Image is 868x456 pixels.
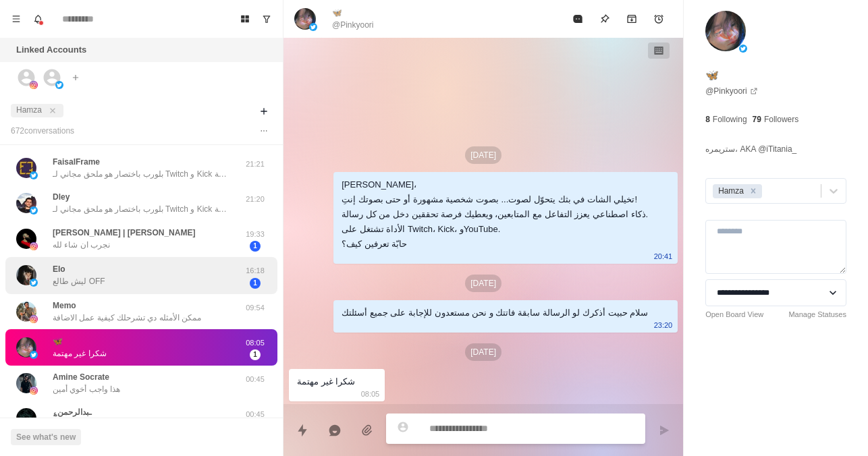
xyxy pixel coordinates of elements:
img: picture [30,351,38,359]
p: ؏ـبدالرحمن [53,406,92,418]
p: Elo [53,263,65,275]
p: 08:05 [361,387,380,401]
button: Quick replies [289,417,316,444]
img: picture [16,229,36,249]
img: picture [309,23,317,31]
button: close [46,104,59,117]
p: شكرا غير مهتمة [53,347,107,360]
button: Send message [651,417,678,444]
p: 09:54 [238,302,272,314]
p: 23:20 [654,318,673,333]
p: ستريمره، AKA @iTitania_ [705,142,796,156]
span: 1 [250,349,261,360]
button: Options [256,123,272,139]
div: شكرا غير مهتمة [297,374,355,389]
img: picture [16,337,36,358]
div: [PERSON_NAME]، تخيلي الشات في بثك يتحوّل لصوت... بصوت شخصية مشهورة أو حتى بصوتك إنتِ! ذكاء اصطناع... [342,177,648,252]
button: Show unread conversations [256,8,277,30]
p: بلورب باختصار هو ملحق مجاني لـ Twitch و Kick يتيح لجمهورك إرسال رسائل صوتية (TTS) أو تشغيل تنبيها... [53,168,228,180]
img: picture [30,387,38,395]
p: @Pinkyoori [332,19,374,31]
span: 1 [250,278,261,289]
a: @Pinkyoori [705,85,758,97]
p: [PERSON_NAME] | [PERSON_NAME] [53,227,195,239]
button: Archive [618,5,645,32]
img: picture [30,171,38,179]
p: FaisalFrame [53,156,100,168]
img: picture [16,408,36,428]
button: See what's new [11,429,81,445]
button: Add filters [256,103,272,119]
img: picture [705,11,746,51]
p: 00:45 [238,374,272,385]
img: picture [16,373,36,393]
img: picture [55,81,63,89]
p: Amine Socrate [53,371,109,383]
button: Add account [67,69,84,86]
p: 08:05 [238,337,272,349]
button: Board View [234,8,256,30]
img: picture [16,193,36,213]
div: Remove Hamza [746,184,761,198]
p: [DATE] [465,146,501,164]
button: Menu [5,8,27,30]
img: picture [30,242,38,250]
p: 00:45 [238,409,272,420]
p: ممكن الأمثله دي تشرحلك كيفية عمل الاضافة [53,312,201,324]
button: Reply with AI [321,417,348,444]
div: سلام حبيت أذكرك لو الرسالة سابقة فاتتك و نحن مستعدون للإجابة على جميع أسئلتك [342,306,648,320]
img: picture [16,265,36,285]
p: نجرب ان شاء لله [53,239,110,251]
button: Add reminder [645,5,672,32]
p: 🦋 [53,335,63,347]
img: picture [30,315,38,323]
p: 19:33 [238,229,272,240]
p: Following [713,113,747,125]
p: [DATE] [465,343,501,361]
p: 🦋 [705,67,719,84]
p: 16:18 [238,265,272,277]
button: Notifications [27,8,49,30]
p: 79 [753,113,761,125]
p: Linked Accounts [16,43,86,57]
span: 1 [250,241,261,252]
button: Add media [354,417,381,444]
p: بلورب باختصار هو ملحق مجاني لـ Twitch و Kick يتيح لجمهورك إرسال رسائل صوتية (TTS) أو تشغيل تنبيها... [53,203,228,215]
img: picture [16,158,36,178]
a: Manage Statuses [788,309,846,320]
img: picture [30,206,38,215]
img: picture [16,302,36,322]
div: Hamza [714,184,746,198]
p: 21:20 [238,194,272,205]
button: Pin [591,5,618,32]
p: 🦋 [332,7,342,19]
a: Open Board View [705,309,763,320]
p: Dley [53,191,70,203]
img: picture [739,45,747,53]
img: picture [294,8,316,30]
p: ليش طالع OFF [53,275,105,287]
p: [DATE] [465,275,501,292]
p: هذا واجب أخوي أمين [53,383,120,395]
img: picture [30,81,38,89]
p: Followers [764,113,798,125]
p: 672 conversation s [11,125,74,137]
button: Mark as read [564,5,591,32]
span: Hamza [16,105,42,115]
p: Memo [53,300,76,312]
p: 21:21 [238,159,272,170]
p: 8 [705,113,710,125]
p: 20:41 [654,249,673,264]
img: picture [30,279,38,287]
